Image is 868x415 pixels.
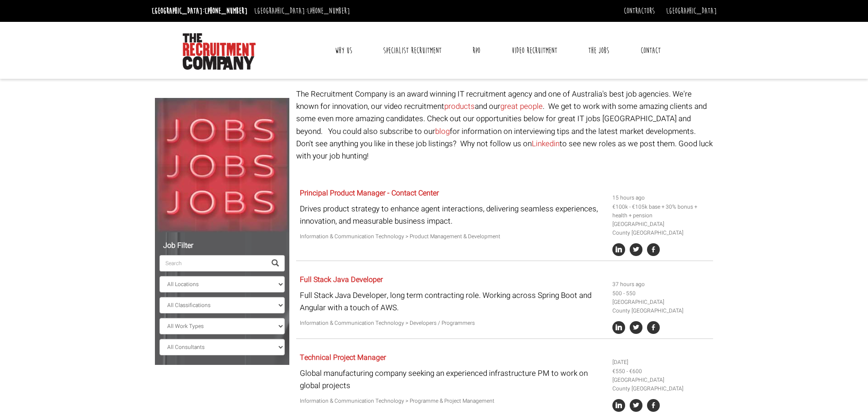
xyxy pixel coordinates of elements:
a: Linkedin [532,138,560,149]
p: The Recruitment Company is an award winning IT recruitment agency and one of Australia's best job... [296,88,713,162]
p: Full Stack Java Developer, long term contracting role. Working across Spring Boot and Angular wit... [300,289,606,314]
p: Information & Communication Technology > Product Management & Development [300,232,606,241]
li: [GEOGRAPHIC_DATA]: [252,4,352,18]
a: The Jobs [581,39,616,62]
a: Full Stack Java Developer [300,274,383,285]
a: Video Recruitment [505,39,564,62]
li: [GEOGRAPHIC_DATA] County [GEOGRAPHIC_DATA] [612,220,710,237]
input: Search [159,255,266,272]
a: Contact [634,39,668,62]
a: RPO [466,39,487,62]
h5: Job Filter [159,242,285,250]
p: Drives product strategy to enhance agent interactions, delivering seamless experiences, innovatio... [300,203,606,227]
img: The Recruitment Company [183,33,256,70]
a: Technical Project Manager [300,352,386,363]
li: [GEOGRAPHIC_DATA] County [GEOGRAPHIC_DATA] [612,298,710,315]
li: [DATE] [612,358,710,367]
li: €550 - €600 [612,367,710,376]
p: Information & Communication Technology > Developers / Programmers [300,319,606,328]
a: Contractors [624,6,655,16]
a: great people [500,101,543,112]
p: Global manufacturing company seeking an experienced infrastructure PM to work on global projects [300,367,606,392]
img: Jobs, Jobs, Jobs [155,98,289,232]
li: €100k - €105k base + 30% bonus + health + pension [612,203,710,220]
li: [GEOGRAPHIC_DATA] County [GEOGRAPHIC_DATA] [612,376,710,393]
a: [GEOGRAPHIC_DATA] [666,6,717,16]
a: blog [435,126,450,137]
a: [PHONE_NUMBER] [205,6,247,16]
a: Why Us [328,39,359,62]
a: Specialist Recruitment [376,39,448,62]
p: Information & Communication Technology > Programme & Project Management [300,397,606,405]
li: [GEOGRAPHIC_DATA]: [149,4,250,18]
li: 500 - 550 [612,289,710,298]
a: products [444,101,475,112]
a: Principal Product Manager - Contact Center [300,188,439,199]
a: [PHONE_NUMBER] [307,6,350,16]
li: 37 hours ago [612,280,710,289]
li: 15 hours ago [612,194,710,202]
